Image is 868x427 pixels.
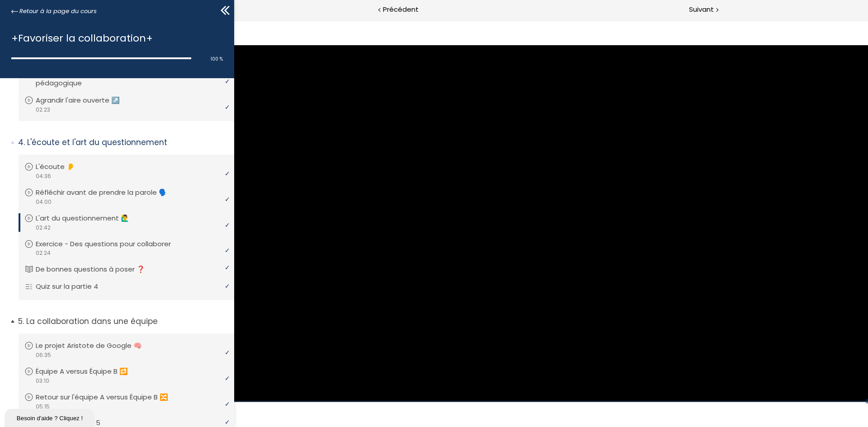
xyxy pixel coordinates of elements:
iframe: chat widget [5,407,97,427]
span: Précédent [383,4,419,15]
p: De bonnes questions à poser ❓ [36,264,159,274]
h1: +Favoriser la collaboration+ [11,30,218,46]
span: 4. [18,137,25,148]
p: L'écoute 👂 [36,162,89,172]
span: 02:42 [35,224,51,232]
p: Le projet Aristote de Google 🧠 [36,341,156,351]
p: Agrandir l'aire ouverte ↗️ [36,95,133,105]
p: Équipe A versus Équipe B 🔂 [36,366,142,376]
p: L'art du questionnement 🙋‍♂️ [36,213,143,223]
p: La collaboration dans une équipe [18,316,227,327]
span: 05:15 [35,403,50,411]
span: 06:35 [35,351,51,359]
span: 02:24 [35,249,51,257]
span: Suivant [689,4,714,15]
span: 100 % [211,56,223,62]
a: Retour à la page du cours [11,6,97,16]
p: Complète la partie 4 dans le document pédagogique [36,68,226,88]
p: Quiz sur la partie 4 [36,282,112,291]
p: L'écoute et l'art du questionnement [18,137,227,148]
span: 03:10 [35,377,49,385]
p: Retour sur l'équipe A versus Équipe B 🔀 [36,392,182,402]
span: 04:00 [35,198,52,206]
span: 04:36 [35,172,51,180]
p: Exercice - Des questions pour collaborer [36,239,184,249]
span: 5. [18,316,24,327]
span: 02:23 [35,106,50,114]
span: Retour à la page du cours [19,6,97,16]
p: Réfléchir avant de prendre la parole 🗣️ [36,188,181,197]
